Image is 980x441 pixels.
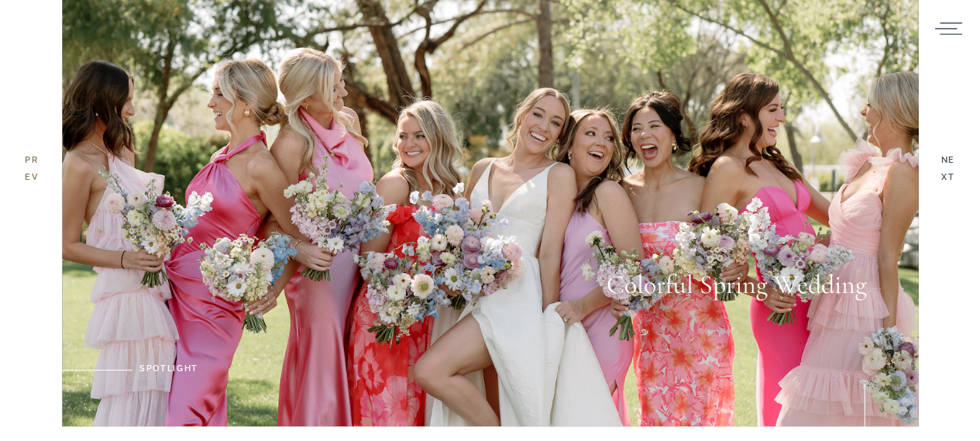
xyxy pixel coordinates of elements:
[607,269,867,301] a: Colorful Spring Wedding
[19,152,44,189] a: pr ev
[461,47,558,82] button: Subscribe
[477,60,542,69] span: Subscribe
[139,360,242,377] h3: spotlight
[935,152,961,189] a: ne xt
